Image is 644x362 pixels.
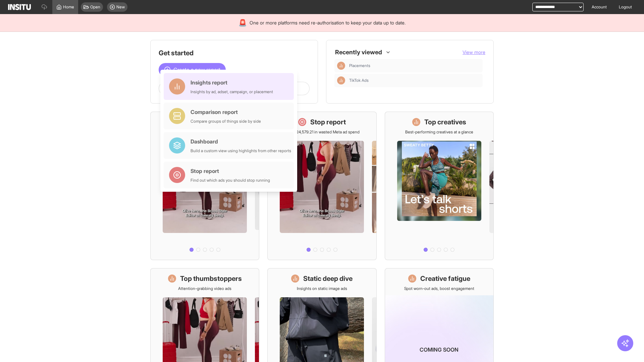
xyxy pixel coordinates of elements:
h1: Static deep dive [303,274,353,283]
h1: Get started [159,48,310,58]
a: Top creativesBest-performing creatives at a glance [385,112,494,260]
p: Insights on static image ads [297,286,347,291]
span: Placements [349,63,480,68]
span: Open [90,4,100,10]
div: Build a custom view using highlights from other reports [191,148,291,154]
div: Stop report [191,167,270,175]
span: Placements [349,63,370,68]
img: Logo [8,4,31,10]
div: Compare groups of things side by side [191,119,261,124]
button: Create a new report [159,63,226,76]
h1: Stop report [310,117,346,127]
span: Home [63,4,74,10]
div: Comparison report [191,108,261,116]
div: Insights by ad, adset, campaign, or placement [191,89,273,95]
span: Create a new report [173,66,220,74]
div: Insights report [191,78,273,86]
p: Save £24,579.21 in wasted Meta ad spend [284,129,360,135]
div: 🚨 [238,18,247,27]
div: Find out which ads you should stop running [191,178,270,183]
h1: Top creatives [424,117,466,127]
div: Dashboard [191,137,291,145]
a: Stop reportSave £24,579.21 in wasted Meta ad spend [267,112,376,260]
span: TikTok Ads [349,78,369,83]
div: Insights [337,62,345,70]
p: Best-performing creatives at a glance [405,129,473,135]
p: Attention-grabbing video ads [178,286,231,291]
button: View more [463,49,485,56]
span: TikTok Ads [349,78,480,83]
a: What's live nowSee all active ads instantly [150,112,259,260]
span: One or more platforms need re-authorisation to keep your data up to date. [250,19,406,26]
span: View more [463,49,485,55]
span: New [116,4,125,10]
div: Insights [337,76,345,84]
h1: Top thumbstoppers [180,274,242,283]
